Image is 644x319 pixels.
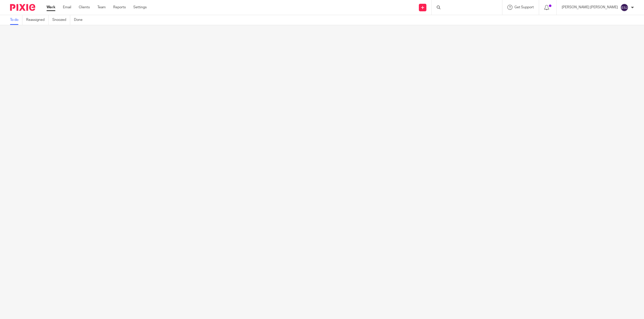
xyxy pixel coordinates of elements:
[63,5,71,10] a: Email
[79,5,90,10] a: Clients
[97,5,106,10] a: Team
[47,5,55,10] a: Work
[10,4,35,11] img: Pixie
[26,15,49,25] a: Reassigned
[562,5,618,10] p: [PERSON_NAME] [PERSON_NAME]
[133,5,147,10] a: Settings
[74,15,86,25] a: Done
[514,6,534,9] span: Get Support
[620,4,628,12] img: svg%3E
[52,15,70,25] a: Snoozed
[113,5,126,10] a: Reports
[10,15,22,25] a: To do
